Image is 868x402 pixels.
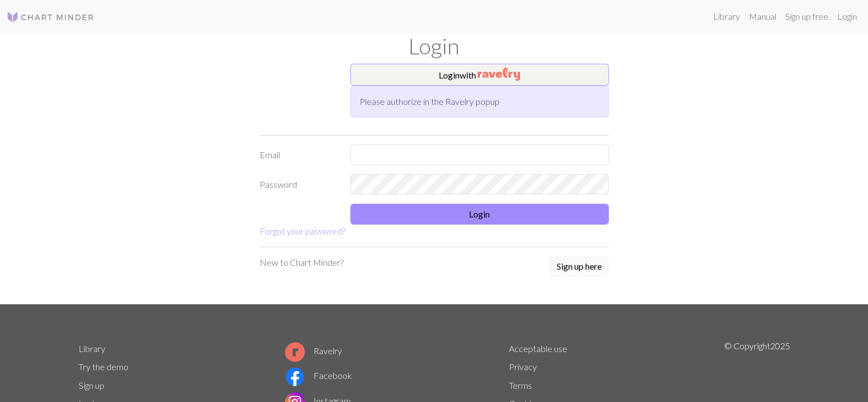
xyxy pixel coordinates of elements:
button: Login [350,204,609,225]
a: Acceptable use [509,343,567,354]
a: Library [709,5,744,27]
a: Facebook [285,370,352,381]
label: Email [253,144,344,165]
a: Login [833,5,861,27]
a: Privacy [509,361,537,372]
h1: Login [72,33,797,59]
a: Terms [509,380,532,390]
a: Ravelry [285,345,342,356]
div: Please authorize in the Ravelry popup [350,86,609,118]
img: Facebook logo [285,367,305,387]
button: Loginwith [350,64,609,86]
img: Ravelry logo [285,342,305,362]
label: Password [253,174,344,195]
a: Sign up here [550,256,609,278]
a: Sign up free [781,5,833,27]
button: Sign up here [550,256,609,277]
a: Try the demo [79,361,128,372]
img: Logo [7,10,94,24]
a: Sign up [79,380,104,390]
a: Manual [744,5,781,27]
a: Library [79,343,105,354]
a: Forgot your password? [260,226,345,236]
p: New to Chart Minder? [260,256,344,269]
img: Ravelry [478,68,520,81]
